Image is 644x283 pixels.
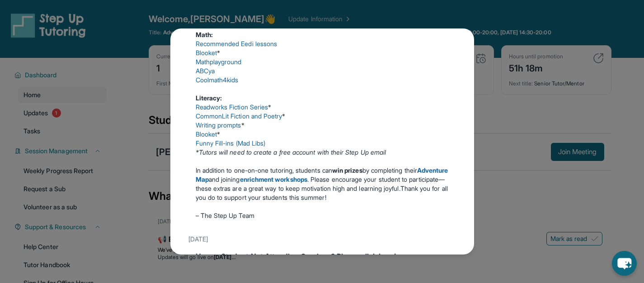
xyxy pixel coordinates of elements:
[332,166,362,174] strong: win prizes
[196,76,239,84] a: Coolmath4kids
[196,40,277,47] a: Recommended Eedi lessons
[196,251,449,262] div: Have a Student Not Attending Sessions? Please click here!
[196,58,242,66] a: Mathplayground
[612,251,637,276] button: chat-button
[196,112,282,120] a: CommonLit Fiction and Poetry
[196,130,217,138] a: Blooket
[196,103,268,111] a: Readworks Fiction Series
[196,166,449,202] p: In addition to one-on-one tutoring, students can by completing their and joining . Please encoura...
[240,175,307,183] a: enrichment workshops
[196,67,215,75] a: ABCya
[188,231,456,247] div: [DATE]
[196,121,241,129] a: Writing prompts
[196,148,386,156] em: *Tutors will need to create a free account with their Step Up email
[196,31,213,38] strong: Math:
[196,139,266,147] a: Funny Fill-ins (Mad Libs)
[196,211,449,220] p: – The Step Up Team
[196,94,222,102] strong: Literacy:
[196,49,217,57] a: Blooket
